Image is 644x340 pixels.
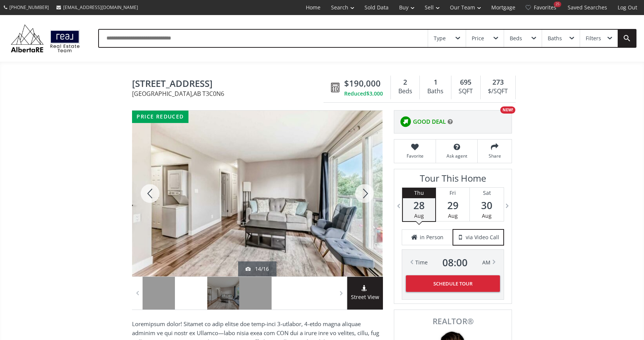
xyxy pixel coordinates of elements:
span: 08 : 00 [442,257,468,268]
span: Ask agent [440,153,474,159]
div: $/SQFT [485,86,512,97]
a: [EMAIL_ADDRESS][DOMAIN_NAME] [53,0,142,14]
div: 1826 11 Avenue SW #401 Calgary, AB T3C0N6 - Photo 15 of 16 [132,111,383,276]
div: Baths [548,36,562,41]
span: Aug [414,212,424,219]
h3: Tour This Home [402,173,504,187]
div: Type [434,36,446,41]
span: 1826 11 Avenue SW #401 [132,79,327,90]
span: 29 [436,200,469,211]
span: GOOD DEAL [413,118,446,126]
div: price reduced [132,111,188,123]
div: Reduced [344,90,383,97]
div: Baths [424,86,447,97]
div: SQFT [455,86,477,97]
div: 1 [424,77,447,87]
div: Thu [403,188,435,198]
div: Time AM [415,257,491,268]
span: $3,000 [366,90,383,97]
span: 28 [403,200,435,211]
div: Filters [586,36,601,41]
span: Aug [482,212,492,219]
div: Sat [470,188,504,198]
div: 2 [395,77,416,87]
div: NEW! [500,106,515,114]
span: [EMAIL_ADDRESS][DOMAIN_NAME] [63,4,138,11]
div: 273 [485,77,512,87]
span: Aug [448,212,458,219]
img: rating icon [398,114,413,129]
span: REALTOR® [402,317,503,325]
span: in Person [420,234,444,241]
div: Price [472,36,484,41]
span: Street View [347,293,383,302]
div: Beds [395,86,416,97]
div: Beds [510,36,522,41]
span: Share [481,153,508,159]
div: Fri [436,188,469,198]
span: 30 [470,200,504,211]
span: [GEOGRAPHIC_DATA] , AB T3C0N6 [132,91,327,97]
span: via Video Call [466,234,499,241]
span: 695 [460,77,471,87]
img: Logo [8,23,83,54]
span: Favorite [398,153,432,159]
button: Schedule Tour [406,275,500,292]
span: $190,000 [344,77,381,89]
div: 25 [554,2,561,7]
div: 14/16 [246,265,269,273]
span: [PHONE_NUMBER] [9,4,49,11]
